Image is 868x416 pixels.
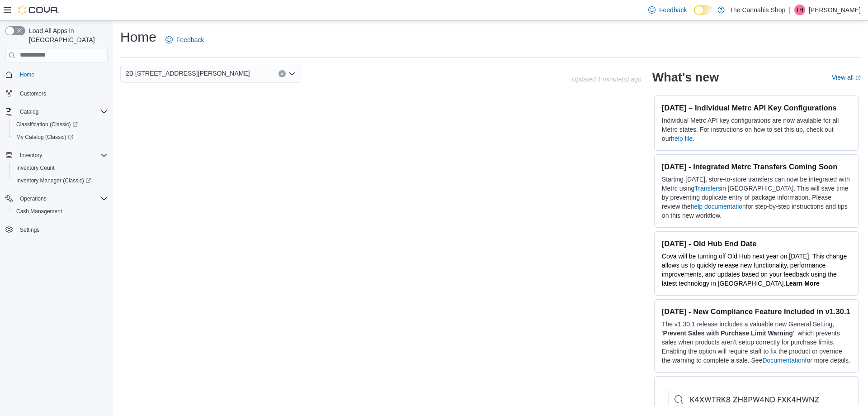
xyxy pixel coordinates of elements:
[785,280,819,287] a: Learn More
[762,357,805,364] a: Documentation
[278,70,286,77] button: Clear input
[16,69,38,80] a: Home
[794,5,805,15] div: Trevor Hands
[691,203,746,210] a: help documentation
[16,177,91,184] span: Inventory Manager (Classic)
[16,164,55,172] span: Inventory Count
[662,307,851,316] h3: [DATE] - New Compliance Feature Included in v1.30.1
[694,185,721,192] a: Transfers
[16,224,108,235] span: Settings
[694,5,713,15] input: Dark Mode
[662,103,851,112] h3: [DATE] – Individual Metrc API Key Configurations
[16,88,50,99] a: Customers
[16,193,108,204] span: Operations
[9,118,111,131] a: Classification (Classic)
[20,108,38,115] span: Catalog
[2,68,111,81] button: Home
[5,64,108,260] nav: Complex example
[662,253,847,287] span: Cova will be turning off Old Hub next year on [DATE]. This change allows us to quickly release ne...
[855,75,861,81] svg: External link
[729,5,785,15] p: The Cannabis Shop
[13,132,108,143] span: My Catalog (Classic)
[13,119,81,130] a: Classification (Classic)
[662,239,851,248] h3: [DATE] - Old Hub End Date
[13,163,58,173] a: Inventory Count
[126,68,250,79] span: 2B [STREET_ADDRESS][PERSON_NAME]
[16,106,42,117] button: Catalog
[662,175,851,220] p: Starting [DATE], store-to-store transfers can now be integrated with Metrc using in [GEOGRAPHIC_D...
[288,70,296,77] button: Open list of options
[659,5,687,14] span: Feedback
[20,195,47,202] span: Operations
[25,26,108,44] span: Load All Apps in [GEOGRAPHIC_DATA]
[16,150,108,161] span: Inventory
[16,193,50,204] button: Operations
[2,149,111,162] button: Inventory
[663,330,793,337] strong: Prevent Sales with Purchase Limit Warning
[13,163,108,173] span: Inventory Count
[176,35,204,44] span: Feedback
[13,132,77,143] a: My Catalog (Classic)
[789,5,791,15] p: |
[20,152,42,159] span: Inventory
[2,105,111,118] button: Catalog
[16,87,108,99] span: Customers
[16,69,108,80] span: Home
[162,31,208,49] a: Feedback
[9,205,111,218] button: Cash Management
[13,206,108,217] span: Cash Management
[809,5,861,15] p: [PERSON_NAME]
[662,162,851,171] h3: [DATE] - Integrated Metrc Transfers Coming Soon
[16,225,43,235] a: Settings
[662,116,851,143] p: Individual Metrc API key configurations are now available for all Metrc states. For instructions ...
[2,223,111,236] button: Settings
[13,175,108,186] span: Inventory Manager (Classic)
[120,28,156,46] h1: Home
[13,119,108,130] span: Classification (Classic)
[18,5,59,14] img: Cova
[832,74,861,81] a: View allExternal link
[645,1,690,19] a: Feedback
[16,134,73,141] span: My Catalog (Classic)
[13,206,66,217] a: Cash Management
[20,90,46,97] span: Customers
[572,76,642,83] p: Updated 1 minute(s) ago
[16,121,78,128] span: Classification (Classic)
[652,70,719,85] h2: What's new
[16,150,46,161] button: Inventory
[9,174,111,187] a: Inventory Manager (Classic)
[671,135,693,142] a: help file
[2,86,111,100] button: Customers
[20,71,34,78] span: Home
[796,5,803,15] span: TH
[9,131,111,143] a: My Catalog (Classic)
[16,106,108,117] span: Catalog
[9,162,111,174] button: Inventory Count
[662,320,851,365] p: The v1.30.1 release includes a valuable new General Setting, ' ', which prevents sales when produ...
[2,192,111,205] button: Operations
[20,226,39,234] span: Settings
[13,175,94,186] a: Inventory Manager (Classic)
[16,208,62,215] span: Cash Management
